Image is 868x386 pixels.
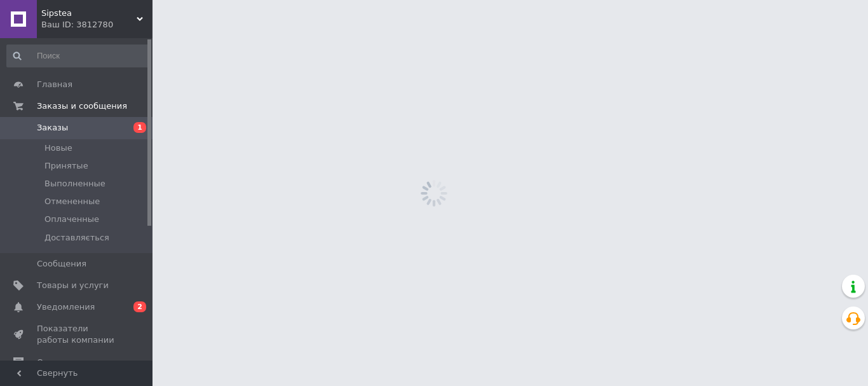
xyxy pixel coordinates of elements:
span: 1 [133,122,146,133]
span: Показатели работы компании [37,323,118,346]
span: 2 [133,301,146,312]
span: Выполненные [44,178,105,190]
span: Главная [37,79,72,90]
span: Новые [44,142,72,154]
span: Сообщения [37,258,86,270]
span: Оплаченные [44,214,99,225]
span: Товары и услуги [37,280,109,291]
span: Принятые [44,160,88,172]
span: Отмененные [44,196,100,207]
span: Заказы [37,122,68,134]
span: Отзывы [37,357,71,368]
span: Уведомления [37,301,95,313]
span: Sipstea [41,8,137,19]
div: Ваш ID: 3812780 [41,19,153,31]
input: Поиск [6,45,150,67]
span: Доставляється [44,232,109,244]
span: Заказы и сообщения [37,100,127,112]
